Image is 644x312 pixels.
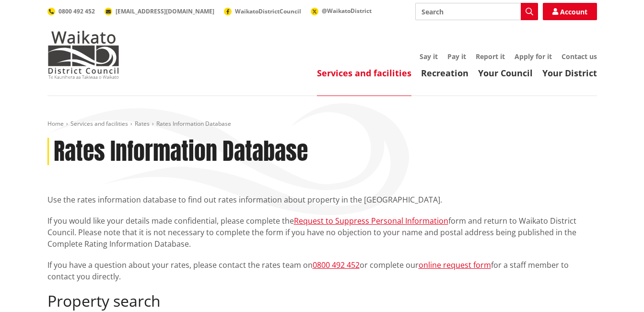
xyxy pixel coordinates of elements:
p: If you would like your details made confidential, please complete the form and return to Waikato ... [47,215,597,250]
span: [EMAIL_ADDRESS][DOMAIN_NAME] [116,7,214,15]
p: If you have a question about your rates, please contact the rates team on or complete our for a s... [47,259,597,282]
a: Services and facilities [317,67,411,79]
a: Pay it [447,52,466,61]
span: Rates Information Database [156,120,231,128]
a: Contact us [562,52,597,61]
p: Use the rates information database to find out rates information about property in the [GEOGRAPHI... [47,194,597,205]
input: Search input [415,3,538,20]
a: Request to Suppress Personal Information [294,216,448,226]
a: WaikatoDistrictCouncil [224,7,301,15]
a: Home [47,120,64,128]
a: Apply for it [515,52,552,61]
nav: breadcrumb [47,120,597,128]
a: 0800 492 452 [313,260,360,270]
span: 0800 492 452 [59,7,95,15]
h2: Property search [47,292,597,310]
a: Services and facilities [70,120,128,128]
span: WaikatoDistrictCouncil [235,7,301,15]
a: Report it [476,52,505,61]
a: Recreation [421,67,468,79]
a: Account [543,3,597,20]
a: Say it [420,52,438,61]
img: Waikato District Council - Te Kaunihera aa Takiwaa o Waikato [47,31,119,79]
a: Your Council [478,67,533,79]
span: @WaikatoDistrict [322,7,372,15]
a: Rates [135,120,150,128]
a: online request form [419,260,491,270]
a: Your District [542,67,597,79]
h1: Rates Information Database [54,138,308,166]
a: @WaikatoDistrict [311,7,372,15]
a: 0800 492 452 [47,7,95,15]
a: [EMAIL_ADDRESS][DOMAIN_NAME] [105,7,214,15]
